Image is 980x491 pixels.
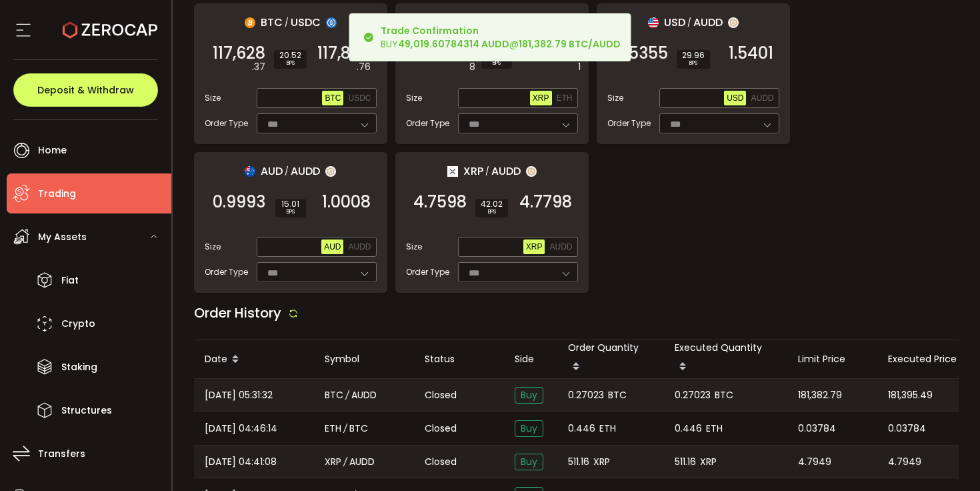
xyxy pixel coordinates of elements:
span: Deposit & Withdraw [37,85,134,95]
span: Order Type [607,117,651,129]
i: BPS [279,59,301,67]
div: Executed Price [877,352,967,367]
span: XRP [325,454,341,470]
div: Limit Price [787,352,877,367]
span: Trading [38,184,76,203]
i: BPS [682,59,705,67]
span: Staking [61,358,97,377]
img: zuPXiwguUFiBOIQyqLOiXsnnNitlx7q4LCwEbLHADjIpTka+Lip0HH8D0VTrd02z+wEAAAAASUVORK5CYII= [526,166,537,177]
span: 0.03784 [888,421,926,436]
span: AUD [324,242,341,252]
b: 181,382.79 BTC/AUDD [519,37,621,51]
img: zuPXiwguUFiBOIQyqLOiXsnnNitlx7q4LCwEbLHADjIpTka+Lip0HH8D0VTrd02z+wEAAAAASUVORK5CYII= [728,17,739,28]
span: 4.7598 [413,195,467,209]
span: 29.96 [682,51,705,59]
span: [DATE] 04:46:14 [205,421,277,436]
button: AUDD [547,239,575,254]
i: BPS [481,208,503,216]
span: AUDD [549,242,572,252]
div: Date [194,348,314,371]
button: USD [724,91,746,105]
span: Closed [425,455,457,469]
span: Buy [515,420,543,437]
span: XRP [700,454,717,470]
em: / [343,454,347,470]
img: btc_portfolio.svg [245,17,255,28]
span: 0.446 [675,421,702,436]
span: 0.446 [568,421,595,436]
span: USDC [348,93,371,103]
span: ETH [557,93,573,103]
span: ETH [325,421,341,436]
span: Size [205,241,221,253]
span: Closed [425,388,457,402]
em: .76 [357,60,371,74]
span: XRP [593,454,610,470]
img: xrp_portfolio.png [447,166,458,177]
span: BTC [325,388,343,403]
button: ETH [554,91,575,105]
span: XRP [526,242,543,252]
span: BTC [715,388,733,403]
div: Symbol [314,352,414,367]
img: zuPXiwguUFiBOIQyqLOiXsnnNitlx7q4LCwEbLHADjIpTka+Lip0HH8D0VTrd02z+wEAAAAASUVORK5CYII= [325,166,336,177]
span: 1.5355 [620,47,668,60]
span: 15.01 [281,200,301,208]
span: 511.16 [675,454,696,470]
span: AUDD [491,163,521,179]
span: 20.52 [279,51,301,59]
div: BUY @ [381,24,621,51]
span: 42.02 [481,200,503,208]
span: 4.7798 [519,195,572,209]
span: AUDD [291,163,320,179]
span: 0.9993 [213,195,265,209]
span: AUDD [351,388,377,403]
span: AUDD [693,14,723,31]
button: Deposit & Withdraw [13,73,158,107]
button: BTC [322,91,343,105]
span: 0.03784 [798,421,836,436]
iframe: Chat Widget [913,427,980,491]
button: XRP [530,91,552,105]
span: XRP [533,93,549,103]
i: BPS [487,59,507,67]
img: aud_portfolio.svg [245,166,255,177]
span: Transfers [38,444,85,464]
button: USDC [345,91,373,105]
span: AUDD [348,242,371,252]
span: 4.7949 [888,454,921,470]
em: / [343,421,347,436]
span: USD [664,14,685,31]
span: 511.16 [568,454,589,470]
span: Crypto [61,314,95,334]
button: AUD [321,239,343,254]
span: Buy [515,454,543,470]
span: 1.5401 [729,47,773,60]
button: AUDD [345,239,373,254]
span: 117,628 [213,47,265,60]
span: Order Type [406,266,449,278]
span: 0.27023 [568,388,604,403]
span: My Assets [38,227,87,247]
span: AUD [261,163,283,179]
b: Trade Confirmation [381,24,479,37]
span: BTC [349,421,368,436]
span: ETH [706,421,723,436]
span: Closed [425,422,457,436]
span: 181,382.79 [798,388,842,403]
span: BTC [608,388,627,403]
i: BPS [281,208,301,216]
span: 0.27023 [675,388,711,403]
span: Structures [61,401,112,420]
span: Buy [515,387,543,404]
span: BTC [261,14,283,31]
span: Size [607,92,623,104]
div: Order Quantity [557,340,664,378]
span: 181,395.49 [888,388,933,403]
span: ETH [599,421,616,436]
span: Size [205,92,221,104]
img: usd_portfolio.svg [648,17,659,28]
span: Order History [194,304,281,322]
span: AUDD [751,93,773,103]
